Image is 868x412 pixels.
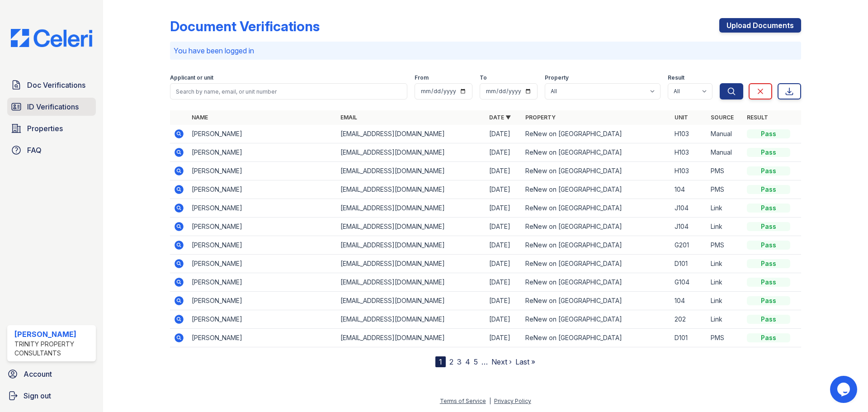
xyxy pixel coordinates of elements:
td: [DATE] [486,180,522,199]
td: [PERSON_NAME] [188,329,337,347]
td: H103 [671,143,707,162]
td: [DATE] [486,125,522,143]
a: 2 [449,357,453,366]
td: [EMAIL_ADDRESS][DOMAIN_NAME] [337,292,486,310]
span: ID Verifications [27,101,79,112]
a: ID Verifications [7,98,96,116]
td: PMS [707,236,743,255]
td: [PERSON_NAME] [188,143,337,162]
td: [PERSON_NAME] [188,162,337,180]
td: H103 [671,162,707,180]
a: Privacy Policy [494,398,531,404]
td: [DATE] [486,255,522,273]
span: FAQ [27,145,42,156]
td: [EMAIL_ADDRESS][DOMAIN_NAME] [337,143,486,162]
td: ReNew on [GEOGRAPHIC_DATA] [522,310,670,329]
td: H103 [671,125,707,143]
td: PMS [707,162,743,180]
td: ReNew on [GEOGRAPHIC_DATA] [522,143,670,162]
td: [EMAIL_ADDRESS][DOMAIN_NAME] [337,255,486,273]
div: Pass [747,204,790,213]
td: [PERSON_NAME] [188,180,337,199]
td: Link [707,310,743,329]
td: [EMAIL_ADDRESS][DOMAIN_NAME] [337,273,486,292]
td: [EMAIL_ADDRESS][DOMAIN_NAME] [337,310,486,329]
span: Sign out [24,390,51,401]
td: [PERSON_NAME] [188,292,337,310]
label: Applicant or unit [170,74,213,81]
td: Link [707,218,743,236]
div: Pass [747,185,790,194]
a: 4 [465,357,470,366]
td: [EMAIL_ADDRESS][DOMAIN_NAME] [337,329,486,347]
td: [DATE] [486,273,522,292]
td: 202 [671,310,707,329]
td: [DATE] [486,329,522,347]
td: ReNew on [GEOGRAPHIC_DATA] [522,162,670,180]
div: Pass [747,259,790,268]
span: Account [24,369,52,379]
a: Name [192,114,208,121]
td: ReNew on [GEOGRAPHIC_DATA] [522,292,670,310]
button: Sign out [4,387,99,405]
div: Document Verifications [170,18,320,34]
td: [PERSON_NAME] [188,310,337,329]
label: From [415,74,429,81]
div: Pass [747,333,790,342]
td: [PERSON_NAME] [188,273,337,292]
td: [EMAIL_ADDRESS][DOMAIN_NAME] [337,180,486,199]
td: D101 [671,329,707,347]
a: Account [4,365,99,383]
td: [EMAIL_ADDRESS][DOMAIN_NAME] [337,236,486,255]
td: [DATE] [486,218,522,236]
td: ReNew on [GEOGRAPHIC_DATA] [522,180,670,199]
span: Properties [27,123,63,134]
td: ReNew on [GEOGRAPHIC_DATA] [522,125,670,143]
td: 104 [671,180,707,199]
div: Pass [747,222,790,231]
div: Pass [747,278,790,287]
td: [EMAIL_ADDRESS][DOMAIN_NAME] [337,199,486,218]
a: FAQ [7,141,96,159]
td: Manual [707,143,743,162]
img: CE_Logo_Blue-a8612792a0a2168367f1c8372b55b34899dd931a85d93a1a3d3e32e68fde9ad4.png [4,29,99,47]
a: Date ▼ [489,114,511,121]
a: Result [747,114,768,121]
a: 3 [457,357,462,366]
td: [EMAIL_ADDRESS][DOMAIN_NAME] [337,162,486,180]
div: 1 [435,356,446,367]
iframe: chat widget [830,376,859,403]
td: Link [707,273,743,292]
td: J104 [671,218,707,236]
label: Result [668,74,684,81]
td: [PERSON_NAME] [188,236,337,255]
td: G104 [671,273,707,292]
td: [DATE] [486,310,522,329]
td: PMS [707,180,743,199]
div: [PERSON_NAME] [14,329,92,340]
td: Link [707,255,743,273]
div: | [489,398,491,404]
td: [PERSON_NAME] [188,255,337,273]
td: 104 [671,292,707,310]
div: Pass [747,296,790,305]
td: PMS [707,329,743,347]
td: Link [707,292,743,310]
a: Property [525,114,556,121]
td: Link [707,199,743,218]
a: Upload Documents [719,18,801,33]
td: [EMAIL_ADDRESS][DOMAIN_NAME] [337,125,486,143]
a: Terms of Service [440,398,486,404]
td: ReNew on [GEOGRAPHIC_DATA] [522,199,670,218]
a: 5 [474,357,478,366]
a: Email [340,114,357,121]
td: [DATE] [486,162,522,180]
td: ReNew on [GEOGRAPHIC_DATA] [522,273,670,292]
input: Search by name, email, or unit number [170,83,407,99]
td: [PERSON_NAME] [188,218,337,236]
div: Trinity Property Consultants [14,340,92,358]
a: Unit [675,114,688,121]
td: ReNew on [GEOGRAPHIC_DATA] [522,218,670,236]
div: Pass [747,241,790,250]
span: Doc Verifications [27,80,85,90]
